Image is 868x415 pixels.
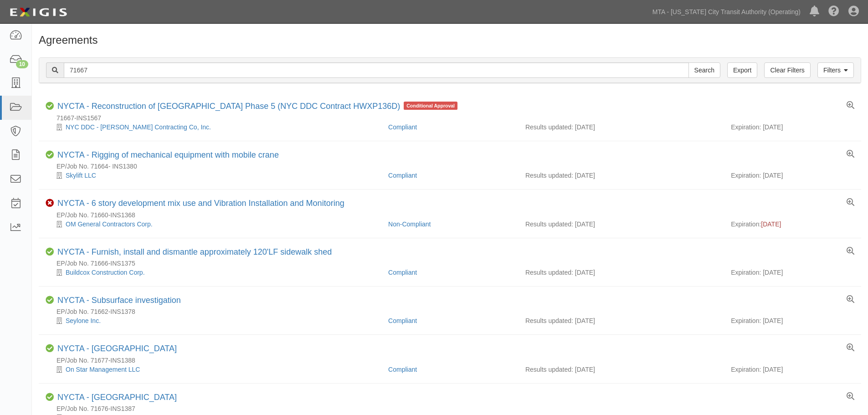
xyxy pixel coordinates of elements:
a: NYCTA - Rigging of mechanical equipment with mobile crane [57,150,279,159]
i: Compliant [46,393,54,401]
a: NYCTA - [GEOGRAPHIC_DATA] [57,344,177,353]
div: Results updated: [DATE] [525,171,717,180]
a: Compliant [388,317,417,324]
div: Expiration: [DATE] [731,316,854,325]
div: Skylift LLC [46,171,381,180]
a: Non-Compliant [388,220,431,228]
div: EP/Job No. 71662-INS1378 [46,307,861,316]
a: View results summary [847,247,854,256]
div: Results updated: [DATE] [525,268,717,277]
div: On Star Management LLC [46,365,381,374]
a: View results summary [847,344,854,352]
a: NYC DDC - [PERSON_NAME] Contracting Co, Inc. [66,123,211,131]
div: NYCTA - New Building [57,393,177,403]
div: Expiration: [DATE] [731,123,854,132]
i: Help Center - Complianz [828,6,839,17]
a: Seylone Inc. [66,317,101,324]
a: View results summary [847,150,854,159]
div: Expiration: [DATE] [731,268,854,277]
a: Buildcox Construction Corp. [66,269,145,276]
div: Results updated: [DATE] [525,365,717,374]
div: EP/Job No. 71677-INS1388 [46,356,861,365]
i: Non-Compliant [46,199,54,207]
div: Expiration: [731,220,854,229]
a: Compliant [388,269,417,276]
div: NYCTA - Furnish, install and dismantle approximately 120'LF sidewalk shed [57,247,332,257]
div: EP/Job No. 71676-INS1387 [46,404,861,413]
a: Skylift LLC [66,172,96,179]
input: Search [688,62,720,78]
a: NYCTA - Furnish, install and dismantle approximately 120'LF sidewalk shed [57,247,332,256]
i: Compliant [46,151,54,159]
img: Logo [7,4,70,20]
div: NYCTA - Subsurface investigation [57,296,181,306]
a: NYCTA - [GEOGRAPHIC_DATA] [57,393,177,402]
i: Compliant [46,248,54,256]
span: [DATE] [761,220,781,228]
div: 10 [16,60,28,68]
div: NYCTA - Rigging of mechanical equipment with mobile crane [57,150,279,160]
div: Buildcox Construction Corp. [46,268,381,277]
input: Search [64,62,689,78]
span: Conditional Approval [404,102,457,110]
div: Expiration: [DATE] [731,171,854,180]
a: Filters [817,62,854,78]
a: Clear Filters [764,62,810,78]
div: Results updated: [DATE] [525,220,717,229]
div: 71667-INS1567 [46,113,861,123]
div: EP/Job No. 71666-INS1375 [46,259,861,268]
a: View results summary [847,296,854,304]
a: NYCTA - Subsurface investigation [57,296,181,305]
a: MTA - [US_STATE] City Transit Authority (Operating) [648,3,805,21]
a: Export [727,62,757,78]
a: Compliant [388,172,417,179]
a: View results summary [847,393,854,401]
div: EP/Job No. 71660-INS1368 [46,210,861,220]
a: On Star Management LLC [66,366,140,373]
div: EP/Job No. 71664- INS1380 [46,162,861,171]
a: Compliant [388,366,417,373]
i: Compliant [46,102,54,110]
a: NYCTA - Reconstruction of [GEOGRAPHIC_DATA] Phase 5 (NYC DDC Contract HWXP136D) [57,102,400,111]
i: Compliant [46,296,54,304]
a: View results summary [847,199,854,207]
div: Seylone Inc. [46,316,381,325]
div: NYC DDC - Perfetto Contracting Co, Inc. [46,123,381,132]
div: NYCTA - Reconstruction of Grand Concourse Phase 5 (NYC DDC Contract HWXP136D) [57,102,457,112]
div: Results updated: [DATE] [525,123,717,132]
a: OM General Contractors Corp. [66,220,153,228]
div: NYCTA - 6 story development mix use and Vibration Installation and Monitoring [57,199,344,209]
i: Compliant [46,344,54,353]
a: View results summary [847,102,854,110]
h1: Agreements [39,34,861,46]
div: OM General Contractors Corp. [46,220,381,229]
a: NYCTA - 6 story development mix use and Vibration Installation and Monitoring [57,199,344,208]
div: Expiration: [DATE] [731,365,854,374]
div: Results updated: [DATE] [525,316,717,325]
a: Compliant [388,123,417,131]
div: NYCTA - New Building [57,344,177,354]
